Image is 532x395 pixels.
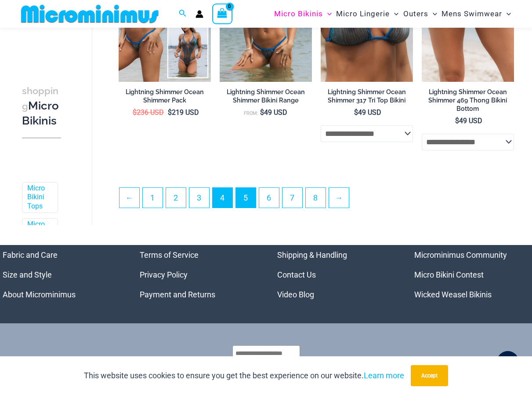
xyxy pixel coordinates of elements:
a: Micro BikinisMenu ToggleMenu Toggle [272,3,334,25]
nav: Menu [414,245,530,304]
a: View Shopping Cart, empty [212,4,232,24]
h3: Micro Bikinis [22,83,61,128]
span: Menu Toggle [390,3,398,25]
a: Micro Bikini Bottoms [27,220,51,256]
h2: Lightning Shimmer Ocean Shimmer 469 Thong Bikini Bottom [422,88,514,113]
span: Mens Swimwear [442,3,502,25]
span: $ [168,108,172,117]
a: Page 5 [236,188,256,208]
a: Page 2 [166,188,186,208]
span: $ [133,108,137,117]
nav: Menu [3,245,118,304]
h2: Lightning Shimmer Ocean Shimmer Bikini Range [220,88,312,104]
span: Menu Toggle [428,3,437,25]
bdi: 236 USD [133,108,164,117]
span: Micro Lingerie [336,3,390,25]
h2: Lightning Shimmer Ocean Shimmer 317 Tri Top Bikini [321,88,413,104]
a: Micro Bikini Contest [414,270,484,279]
bdi: 49 USD [354,108,381,117]
nav: Site Navigation [271,1,514,26]
a: Shipping & Handling [277,250,347,260]
bdi: 49 USD [455,117,482,125]
span: shopping [22,85,58,112]
span: $ [455,117,459,125]
aside: Footer Widget 2 [140,245,255,304]
a: Learn more [364,371,404,380]
bdi: 219 USD [168,108,199,117]
a: Mens SwimwearMenu ToggleMenu Toggle [439,3,513,25]
a: Page 7 [282,188,302,208]
button: Accept [411,365,448,386]
img: MM SHOP LOGO FLAT [18,4,162,24]
a: Lightning Shimmer Ocean Shimmer Pack [119,88,211,108]
aside: Footer Widget 3 [277,245,393,304]
a: Micro LingerieMenu ToggleMenu Toggle [334,3,401,25]
a: Page 3 [189,188,209,208]
bdi: 49 USD [260,108,287,117]
a: Video Blog [277,290,314,299]
aside: Footer Widget 1 [3,245,118,304]
span: Outers [403,3,428,25]
a: Fabric and Care [3,250,58,260]
nav: Menu [140,245,255,304]
a: OutersMenu ToggleMenu Toggle [401,3,439,25]
a: Microminimus Community [414,250,507,260]
a: Lightning Shimmer Ocean Shimmer 469 Thong Bikini Bottom [422,88,514,116]
a: Privacy Policy [140,270,188,279]
span: Micro Bikinis [274,3,323,25]
span: From: [244,110,258,116]
a: Page 1 [143,188,163,208]
a: Contact Us [277,270,316,279]
h2: Lightning Shimmer Ocean Shimmer Pack [119,88,211,104]
a: Size and Style [3,270,52,279]
a: Account icon link [195,10,203,18]
a: Lightning Shimmer Ocean Shimmer 317 Tri Top Bikini [321,88,413,108]
aside: Footer Widget 4 [414,245,530,304]
a: Wicked Weasel Bikinis [414,290,492,299]
a: → [329,188,349,208]
nav: Menu [277,245,393,304]
a: Page 8 [306,188,326,208]
a: ← [119,188,139,208]
a: Page 6 [259,188,279,208]
p: This website uses cookies to ensure you get the best experience on our website. [84,369,404,382]
span: Menu Toggle [502,3,511,25]
span: $ [354,108,358,117]
a: About Microminimus [3,290,76,299]
a: Micro Bikini Tops [27,183,51,211]
span: Page 4 [213,188,232,208]
a: Terms of Service [140,250,199,260]
span: $ [260,108,264,117]
a: Payment and Returns [140,290,215,299]
span: Menu Toggle [323,3,332,25]
a: Lightning Shimmer Ocean Shimmer Bikini Range [220,88,312,108]
a: Search icon link [179,8,187,19]
nav: Product Pagination [119,187,514,213]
